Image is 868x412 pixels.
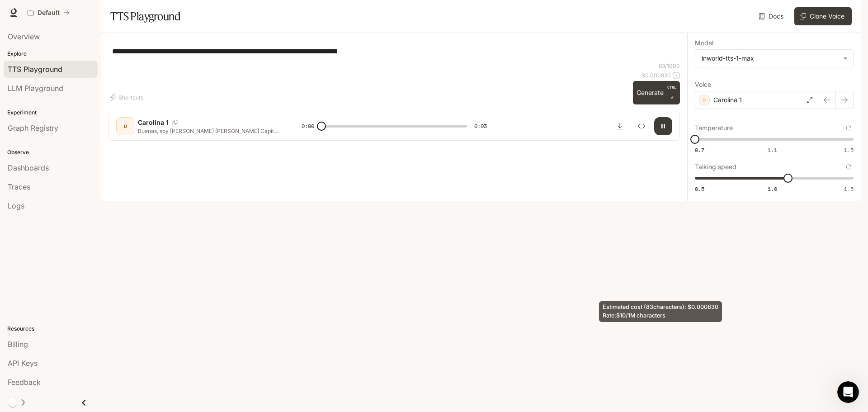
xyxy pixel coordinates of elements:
[108,90,147,104] button: Shortcuts
[138,118,169,127] p: Carolina 1
[794,7,852,25] button: Clone Voice
[24,4,74,22] button: All workspaces
[695,81,711,88] p: Voice
[118,119,132,133] div: D
[702,54,839,63] div: inworld-tts-1-max
[713,95,742,104] p: Carolina 1
[474,122,487,131] span: 0:03
[667,85,676,101] p: ⏎
[110,7,180,25] h1: TTS Playground
[302,122,314,131] span: 0:00
[695,185,704,193] span: 0.5
[695,50,853,67] div: inworld-tts-1-max
[642,71,671,79] p: $ 0.000830
[695,125,733,131] p: Temperature
[667,85,676,95] p: CTRL +
[695,146,704,154] span: 0.7
[169,120,181,125] button: Copy Voice ID
[138,127,280,135] p: Buenas, soy [PERSON_NAME] [PERSON_NAME] Capital. ¿Con quién tengo el placer de hablar?
[632,117,651,135] button: Inspect
[633,81,680,104] button: GenerateCTRL +⏎
[695,40,713,46] p: Model
[844,123,854,133] button: Reset to default
[38,9,60,17] p: Default
[768,146,777,154] span: 1.1
[844,162,854,172] button: Reset to default
[659,62,680,70] p: 83 / 1000
[768,185,777,193] span: 1.0
[844,185,854,193] span: 1.5
[695,164,736,170] p: Talking speed
[757,7,787,25] a: Docs
[611,117,629,135] button: Download audio
[599,301,722,322] div: Estimated cost ( 83 characters): $ 0.000830 Rate: $10/1M characters
[837,381,859,403] iframe: Intercom live chat
[844,146,854,154] span: 1.5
